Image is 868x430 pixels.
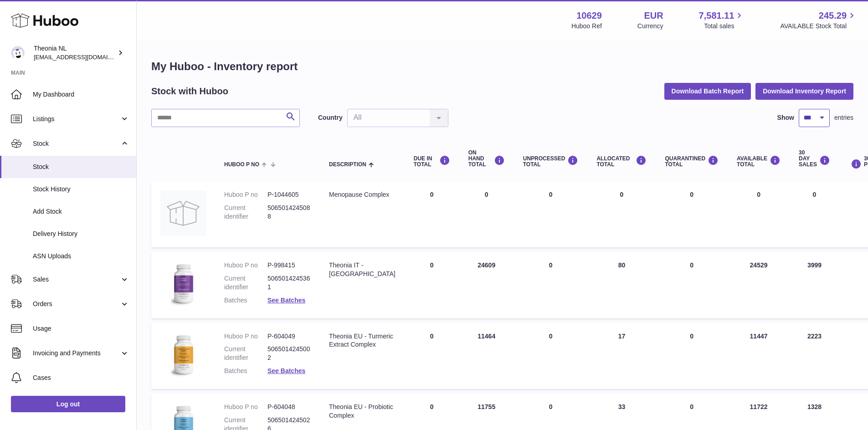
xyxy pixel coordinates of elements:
[34,53,134,61] span: [EMAIL_ADDRESS][DOMAIN_NAME]
[33,324,129,333] span: Usage
[11,396,125,412] a: Log out
[644,10,663,22] strong: EUR
[33,207,129,216] span: Add Stock
[329,162,366,168] span: Description
[267,345,311,362] dd: 5065014245002
[33,230,129,238] span: Delivery History
[224,367,267,375] dt: Batches
[777,113,794,122] label: Show
[329,332,395,349] div: Theonia EU - Turmeric Extract Complex
[329,261,395,278] div: Theonia IT - [GEOGRAPHIC_DATA]
[267,332,311,341] dd: P-604049
[699,10,734,22] span: 7,581.11
[704,22,745,31] span: Total sales
[267,297,305,304] a: See Batches
[514,181,588,247] td: 0
[819,10,847,22] span: 245.29
[637,22,663,31] div: Currency
[224,332,267,341] dt: Huboo P no
[755,83,853,99] button: Download Inventory Report
[224,345,267,362] dt: Current identifier
[224,274,267,292] dt: Current identifier
[405,323,459,389] td: 0
[690,333,693,340] span: 0
[459,323,514,389] td: 11464
[267,261,311,270] dd: P-998415
[780,22,857,31] span: AVAILABLE Stock Total
[514,252,588,318] td: 0
[514,323,588,389] td: 0
[587,323,656,389] td: 17
[699,10,745,31] a: 7,581.11 Total sales
[329,403,395,420] div: Theonia EU - Probiotic Complex
[665,155,719,168] div: QUARANTINED Total
[690,191,693,198] span: 0
[728,181,790,247] td: 0
[160,261,206,307] img: product image
[33,374,129,382] span: Cases
[737,155,781,168] div: AVAILABLE Total
[224,261,267,270] dt: Huboo P no
[33,185,129,194] span: Stock History
[790,252,839,318] td: 3999
[151,59,853,74] h1: My Huboo - Inventory report
[468,150,505,168] div: ON HAND Total
[459,181,514,247] td: 0
[329,190,395,199] div: Menopause Complex
[790,181,839,247] td: 0
[33,163,129,171] span: Stock
[405,252,459,318] td: 0
[780,10,857,31] a: 245.29 AVAILABLE Stock Total
[790,323,839,389] td: 2223
[728,323,790,389] td: 11447
[33,139,120,148] span: Stock
[267,274,311,292] dd: 5065014245361
[690,261,693,269] span: 0
[33,275,120,284] span: Sales
[11,46,25,60] img: info@wholesomegoods.eu
[596,155,647,168] div: ALLOCATED Total
[459,252,514,318] td: 24609
[34,44,116,61] div: Theonia NL
[728,252,790,318] td: 24529
[160,332,206,378] img: product image
[33,90,129,99] span: My Dashboard
[33,349,120,358] span: Invoicing and Payments
[405,181,459,247] td: 0
[224,190,267,199] dt: Huboo P no
[33,300,120,308] span: Orders
[224,296,267,305] dt: Batches
[160,190,206,236] img: product image
[571,22,602,31] div: Huboo Ref
[799,150,830,168] div: 30 DAY SALES
[267,204,311,221] dd: 5065014245088
[318,113,343,122] label: Country
[576,10,602,22] strong: 10629
[414,155,450,168] div: DUE IN TOTAL
[151,85,228,97] h2: Stock with Huboo
[224,162,259,168] span: Huboo P no
[224,204,267,221] dt: Current identifier
[690,403,693,410] span: 0
[267,367,305,374] a: See Batches
[834,113,853,122] span: entries
[587,252,656,318] td: 80
[523,155,579,168] div: UNPROCESSED Total
[33,115,120,123] span: Listings
[267,403,311,411] dd: P-604048
[33,252,129,261] span: ASN Uploads
[267,190,311,199] dd: P-1044605
[224,403,267,411] dt: Huboo P no
[587,181,656,247] td: 0
[664,83,751,99] button: Download Batch Report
